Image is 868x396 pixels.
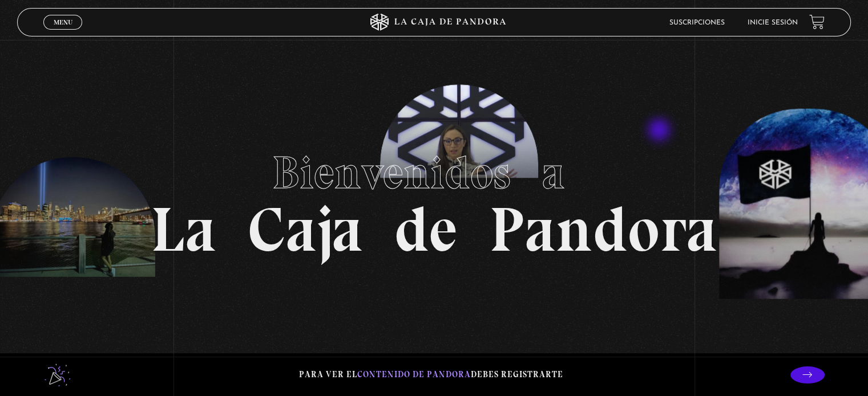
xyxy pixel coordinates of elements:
[50,28,76,36] span: Cerrar
[299,367,563,382] p: Para ver el debes registrarte
[748,19,798,26] a: Inicie sesión
[809,14,825,30] a: View your shopping cart
[357,369,471,379] span: contenido de Pandora
[669,19,725,26] a: Suscripciones
[54,19,72,26] span: Menu
[272,145,596,200] span: Bienvenidos a
[151,136,717,261] h1: La Caja de Pandora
